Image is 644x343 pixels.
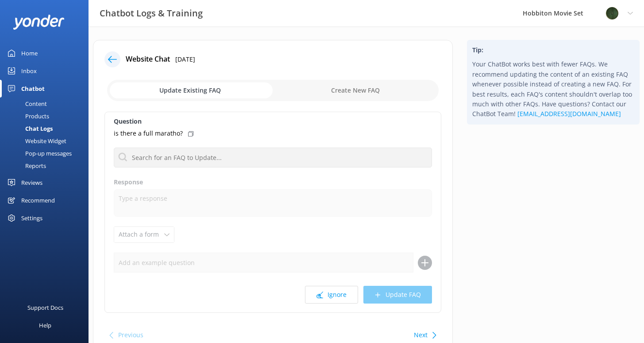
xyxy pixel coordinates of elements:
[27,299,63,316] div: Support Docs
[21,174,42,191] div: Reviews
[21,62,37,80] div: Inbox
[114,148,432,168] input: Search for an FAQ to Update...
[21,44,38,62] div: Home
[5,122,89,135] a: Chat Logs
[305,286,358,304] button: Ignore
[5,110,89,122] a: Products
[114,129,183,138] p: is there a full maratho?
[5,135,89,147] a: Website Widget
[39,316,51,334] div: Help
[175,55,195,64] p: [DATE]
[472,59,634,119] p: Your ChatBot works best with fewer FAQs. We recommend updating the content of an existing FAQ whe...
[5,160,89,172] a: Reports
[13,15,64,29] img: yonder-white-logo.png
[114,253,413,273] input: Add an example question
[517,109,621,118] a: [EMAIL_ADDRESS][DOMAIN_NAME]
[5,147,72,160] div: Pop-up messages
[5,135,66,147] div: Website Widget
[100,6,203,20] h3: Chatbot Logs & Training
[5,97,89,110] a: Content
[5,160,46,172] div: Reports
[472,45,634,55] h4: Tip:
[5,97,47,110] div: Content
[126,54,170,65] h4: Website Chat
[114,117,432,126] label: Question
[21,80,45,97] div: Chatbot
[605,7,619,20] img: 34-1720495293.png
[21,191,55,209] div: Recommend
[5,147,89,160] a: Pop-up messages
[114,177,432,187] label: Response
[5,110,49,122] div: Products
[5,122,53,135] div: Chat Logs
[21,209,42,227] div: Settings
